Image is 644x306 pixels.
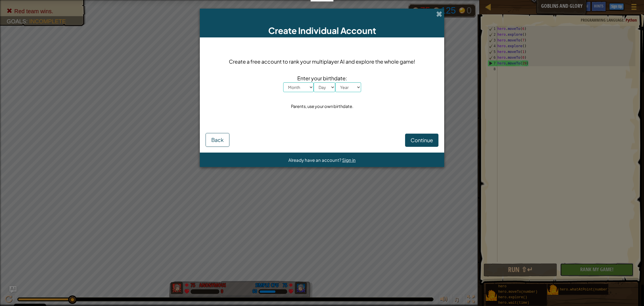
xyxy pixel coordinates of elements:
div: Parents, use your own birthdate. [291,102,353,111]
a: Sign in [342,157,356,163]
span: Back [211,136,224,143]
span: Continue [411,137,433,143]
span: Already have an account? [288,157,342,163]
span: Enter your birthdate: [283,74,361,82]
span: Create Individual Account [268,25,376,36]
button: Back [206,133,229,147]
span: Create a free account to rank your multiplayer AI and explore the whole game! [229,57,415,66]
button: Continue [405,134,438,147]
